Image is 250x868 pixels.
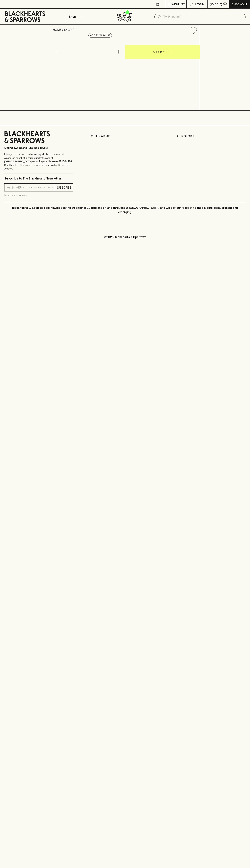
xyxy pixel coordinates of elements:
[53,28,61,31] a: HOME
[64,28,72,31] a: SHOP
[231,2,247,6] p: Checkout
[56,185,71,190] p: SUBSCRIBE
[4,153,73,170] p: It is against the law to sell or supply alcohol to, or to obtain alcohol on behalf of a person un...
[4,176,73,181] p: Subscribe to The Blackhearts Newsletter
[88,33,112,38] button: Add to wishlist
[7,185,55,190] input: e.g. jane@blackheartsandsparrows.com.au
[177,134,246,138] p: OUR STORES
[224,3,226,5] p: 0
[39,160,72,163] strong: Liquor License #32064953
[91,134,159,138] p: OTHER AREAS
[55,184,73,191] button: SUBSCRIBE
[210,2,218,6] p: $0.00
[4,146,73,150] p: Sibling owned and run since [DATE]
[4,193,73,197] p: We will never spam you
[163,14,243,20] input: Try "Pinot noir"
[50,37,200,110] img: 40526.png
[125,45,200,59] button: ADD TO CART
[50,9,100,24] button: Shop
[69,14,76,19] p: Shop
[172,2,185,6] p: Wishlist
[153,50,172,54] p: ADD TO CART
[7,206,243,214] p: Blackhearts & Sparrows acknowledges the traditional Custodians of land throughout [GEOGRAPHIC_DAT...
[188,26,198,35] button: Add to wishlist
[195,2,204,6] p: Login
